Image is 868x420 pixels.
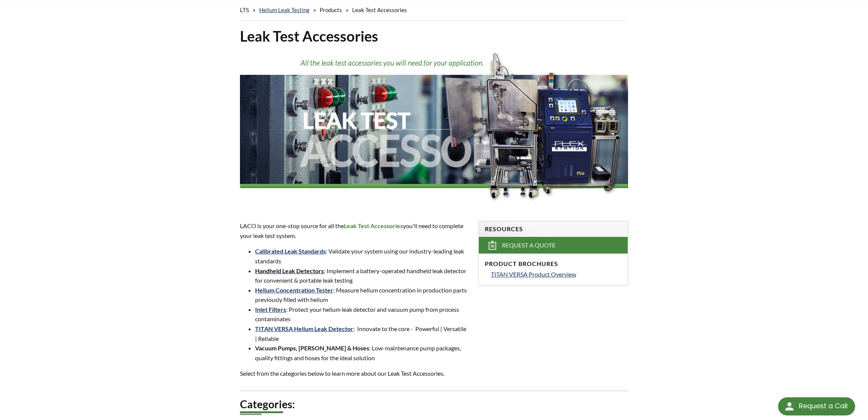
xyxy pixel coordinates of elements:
li: : Protect your helium leak detector and vacuum pump from process contaminates [255,305,469,324]
a: TITAN VERSA Helium Leak Detector [255,325,353,332]
strong: Vacuum Pumps, [PERSON_NAME] & Hoses [255,344,369,352]
div: Request a Call [799,397,848,415]
h4: Resources [485,225,622,233]
span: LTS [240,6,249,13]
li: : Measure helium concentration in production parts previously filled with helium [255,285,469,305]
a: Helium Concentration Tester [255,286,333,294]
img: round button [783,400,795,412]
span: TITAN VERSA Product Overview [491,271,576,278]
h1: Leak Test Accessories [240,27,628,45]
h4: Product Brochures [485,260,622,268]
li: : Low-maintenance pump packages, quality fittings and hoses for the ideal solution [255,343,469,362]
a: Calibrated Leak Standards [255,247,326,255]
a: Request a Quote [479,237,628,254]
p: Select from the categories below to learn more about our Leak Test Accessories. [240,369,469,378]
li: : Innovate to the core - Powerful | Versatile | Reliable [255,324,469,343]
a: Inlet Filters [255,306,286,313]
a: TITAN VERSA Product Overview [491,269,622,279]
span: Request a Quote [502,241,555,249]
span: Products [320,6,342,13]
li: : Implement a battery-operated handheld leak detector for convenient & portable leak testing [255,266,469,285]
div: Request a Call [778,397,855,415]
span: Leak Test Accessories [352,6,407,13]
a: Handheld Leak Detectors [255,267,324,274]
h2: Categories: [240,397,628,411]
img: Leak Test Accessories header [240,51,628,207]
p: LACO is your one-stop source for all the you'll need to complete your leak test system. [240,221,469,240]
li: : Validate your system using our industry-leading leak standards [255,246,469,266]
strong: Leak Test Accessories [344,222,403,229]
a: Helium Leak Testing [259,6,309,13]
